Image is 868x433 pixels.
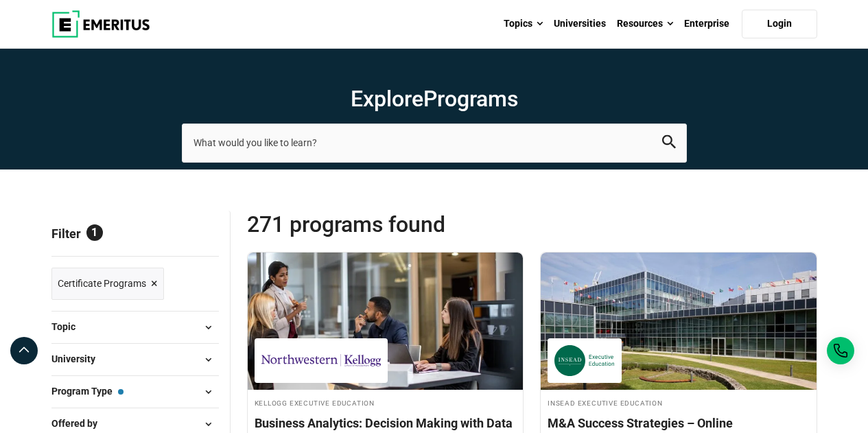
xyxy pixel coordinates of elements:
img: M&A Success Strategies – Online | Online Business Analytics Course [541,253,817,390]
span: Certificate Programs [58,276,146,291]
span: 1 [86,224,103,241]
button: Topic [51,317,219,338]
span: Topic [51,319,86,334]
img: Business Analytics: Decision Making with Data | Online Business Analytics Course [248,253,524,390]
span: 271 Programs found [247,211,532,238]
img: INSEAD Executive Education [554,345,615,376]
span: Program Type [51,384,124,399]
h4: INSEAD Executive Education [548,397,810,408]
span: Offered by [51,416,108,431]
p: Filter [51,211,219,256]
h4: Business Analytics: Decision Making with Data [255,414,517,432]
img: Kellogg Executive Education [261,345,381,376]
h1: Explore [182,85,687,113]
button: University [51,349,219,370]
a: Login [742,10,817,38]
span: × [151,274,158,294]
span: Programs [423,86,518,112]
a: Certificate Programs × [51,268,164,300]
button: Program Type [51,382,219,402]
input: search-page [182,124,687,162]
h4: Kellogg Executive Education [255,397,517,408]
a: search [662,139,676,152]
span: University [51,351,106,366]
button: search [662,135,676,151]
a: Reset all [176,226,219,244]
h4: M&A Success Strategies – Online [548,414,810,432]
